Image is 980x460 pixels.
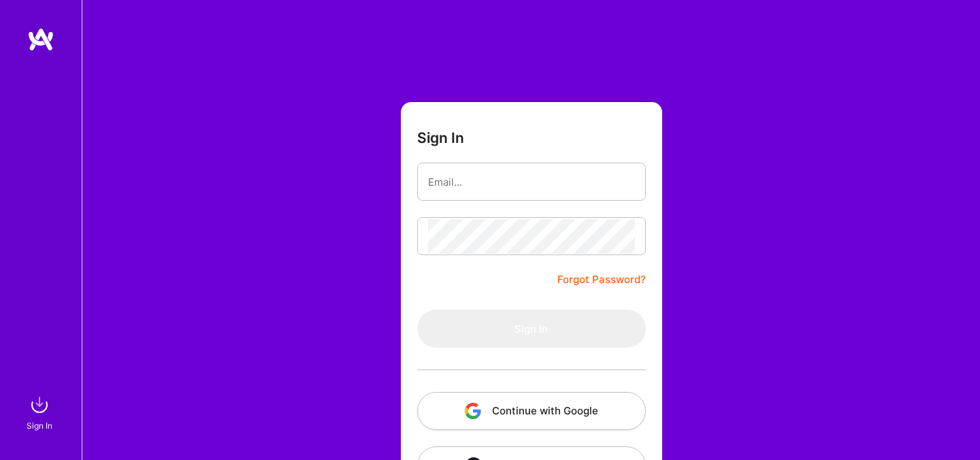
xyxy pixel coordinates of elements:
input: Email... [428,165,635,199]
img: sign in [26,391,53,418]
img: logo [27,27,54,52]
img: icon [465,403,481,419]
button: Continue with Google [417,392,646,430]
a: Forgot Password? [557,272,646,288]
a: sign inSign In [29,391,53,433]
h3: Sign In [417,129,464,146]
button: Sign In [417,310,646,348]
div: Sign In [27,418,52,433]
